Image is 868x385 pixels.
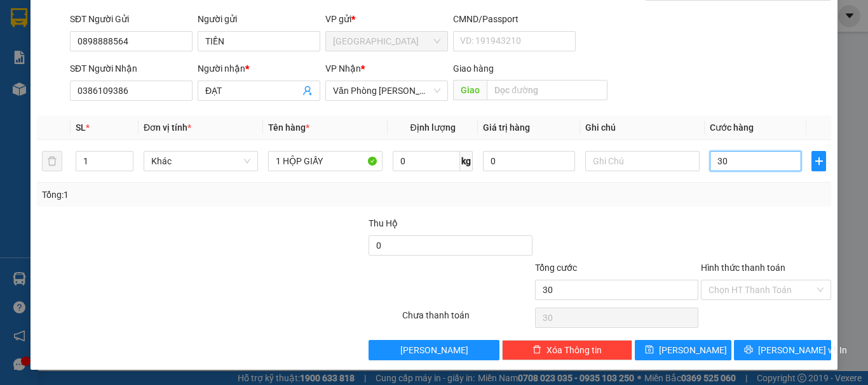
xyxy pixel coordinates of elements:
[401,308,534,330] div: Chưa thanh toán
[811,151,826,171] button: plus
[483,151,574,171] input: 0
[535,263,577,273] span: Tổng cước
[6,54,88,96] li: VP [GEOGRAPHIC_DATA]
[532,345,541,355] span: delete
[198,62,320,75] div: Người nhận
[268,122,309,133] span: Tên hàng
[268,151,383,171] input: VD: Bàn, Ghế
[76,122,86,133] span: SL
[453,63,494,74] span: Giao hàng
[410,122,455,133] span: Định lượng
[453,12,576,26] div: CMND/Passport
[144,122,191,133] span: Đơn vị tính
[333,81,440,100] span: Văn Phòng Trần Phú (Mường Thanh)
[325,12,448,26] div: VP gửi
[734,340,831,360] button: printer[PERSON_NAME] và In
[369,340,499,360] button: [PERSON_NAME]
[42,151,62,171] button: delete
[487,80,607,100] input: Dọc đường
[585,151,700,171] input: Ghi Chú
[744,345,753,355] span: printer
[88,54,169,96] li: VP VP [GEOGRAPHIC_DATA]
[758,343,847,357] span: [PERSON_NAME] và In
[710,122,754,133] span: Cước hàng
[369,218,398,228] span: Thu Hộ
[42,188,336,202] div: Tổng: 1
[546,343,602,357] span: Xóa Thông tin
[483,122,530,133] span: Giá trị hàng
[6,6,51,51] img: logo.jpg
[580,115,705,140] th: Ghi chú
[659,343,727,357] span: [PERSON_NAME]
[645,345,654,355] span: save
[6,6,184,30] li: [PERSON_NAME]
[453,80,487,100] span: Giao
[302,86,313,96] span: user-add
[400,343,468,357] span: [PERSON_NAME]
[325,63,361,74] span: VP Nhận
[70,62,193,75] div: SĐT Người Nhận
[198,12,320,26] div: Người gửi
[333,32,440,51] span: Đà Lạt
[701,263,785,273] label: Hình thức thanh toán
[151,152,250,171] span: Khác
[812,156,825,166] span: plus
[502,340,632,360] button: deleteXóa Thông tin
[460,151,473,171] span: kg
[635,340,732,360] button: save[PERSON_NAME]
[70,12,193,26] div: SĐT Người Gửi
